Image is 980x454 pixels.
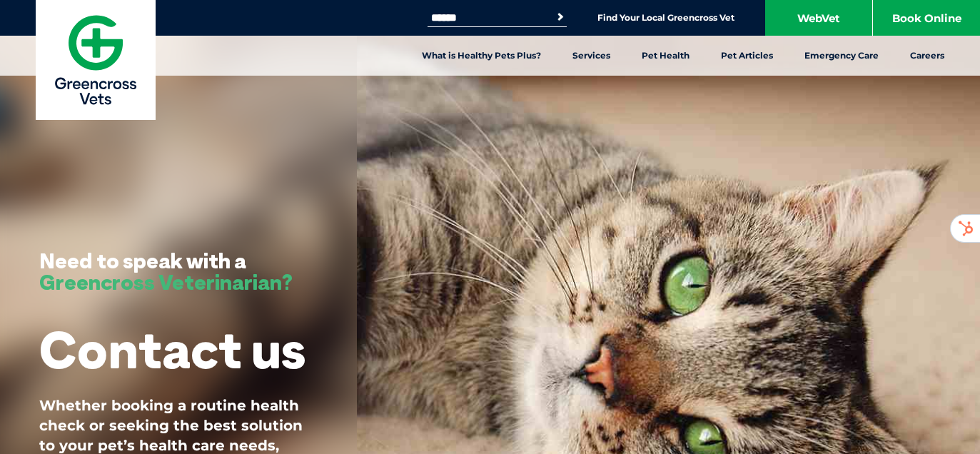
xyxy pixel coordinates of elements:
span: Greencross Veterinarian? [39,268,293,296]
a: Emergency Care [789,36,894,76]
button: Search [553,10,567,24]
a: Pet Health [626,36,705,76]
a: Find Your Local Greencross Vet [597,12,734,24]
a: Pet Articles [705,36,789,76]
a: Services [557,36,626,76]
a: What is Healthy Pets Plus? [406,36,557,76]
h3: Need to speak with a [39,250,293,293]
a: Careers [894,36,960,76]
h1: Contact us [39,321,305,378]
